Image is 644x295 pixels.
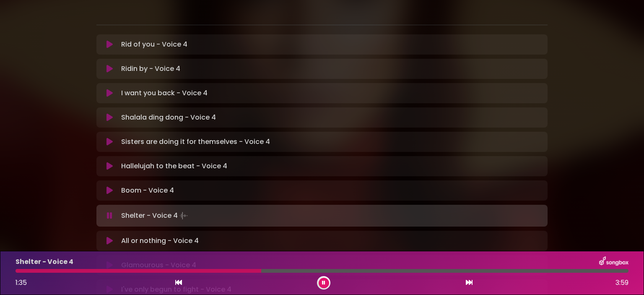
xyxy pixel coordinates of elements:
p: Ridin by - Voice 4 [121,64,180,74]
span: 1:35 [16,278,27,287]
span: 3:59 [615,278,628,288]
p: Shelter - Voice 4 [16,257,73,267]
p: Hallelujah to the beat - Voice 4 [121,161,227,171]
p: All or nothing - Voice 4 [121,236,199,246]
img: waveform4.gif [178,210,190,222]
p: Shalala ding dong - Voice 4 [121,112,216,123]
img: songbox-logo-white.png [599,256,628,267]
p: Sisters are doing it for themselves - Voice 4 [121,137,270,147]
p: I want you back - Voice 4 [121,88,208,98]
p: Rid of you - Voice 4 [121,39,187,50]
p: Boom - Voice 4 [121,185,174,196]
p: Shelter - Voice 4 [121,210,190,222]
